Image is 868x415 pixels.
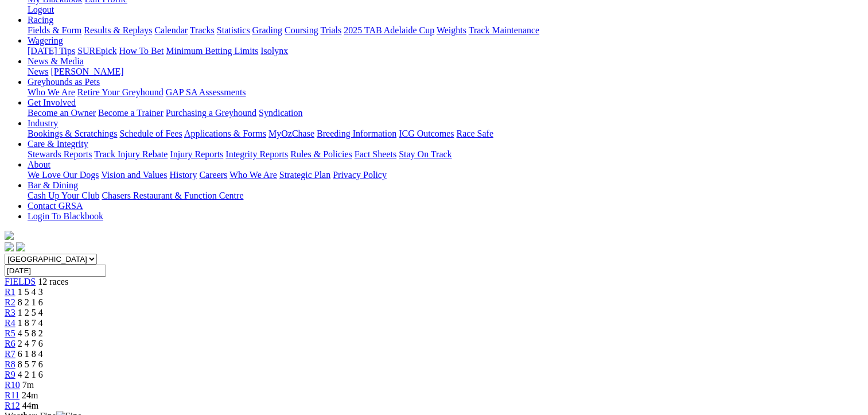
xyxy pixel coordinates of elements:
span: 8 2 1 6 [18,297,43,307]
a: R6 [5,339,15,348]
a: [PERSON_NAME] [50,67,123,76]
a: ICG Outcomes [399,129,454,138]
a: Who We Are [28,87,75,97]
a: [DATE] Tips [28,46,75,56]
div: Industry [28,129,863,139]
a: Login To Blackbook [28,211,103,221]
a: Bar & Dining [28,180,78,190]
a: R11 [5,390,20,400]
a: Become a Trainer [98,108,164,118]
a: Injury Reports [170,149,223,159]
span: 1 5 4 3 [18,287,43,297]
a: Calendar [154,25,188,35]
div: About [28,170,863,180]
a: Isolynx [260,46,288,56]
span: 8 5 7 6 [18,359,43,369]
a: R5 [5,328,15,338]
a: Careers [199,170,227,180]
div: News & Media [28,67,863,77]
a: Get Involved [28,98,76,107]
a: Bookings & Scratchings [28,129,117,138]
a: Cash Up Your Club [28,191,99,200]
a: R7 [5,349,15,359]
a: 2025 TAB Adelaide Cup [344,25,434,35]
span: R1 [5,287,15,297]
a: Wagering [28,36,63,45]
a: Care & Integrity [28,139,88,149]
a: Breeding Information [317,129,396,138]
a: Statistics [217,25,250,35]
a: Trials [320,25,341,35]
a: SUREpick [77,46,116,56]
a: Syndication [259,108,302,118]
div: Get Involved [28,108,863,118]
span: 4 5 8 2 [18,328,43,338]
span: 12 races [38,277,68,286]
a: History [169,170,197,180]
img: twitter.svg [16,242,25,251]
a: R2 [5,297,15,307]
a: Schedule of Fees [119,129,182,138]
a: Coursing [285,25,318,35]
span: 2 4 7 6 [18,339,43,348]
a: Chasers Restaurant & Function Centre [102,191,243,200]
a: Tracks [190,25,215,35]
a: R12 [5,401,20,410]
a: R3 [5,308,15,317]
a: Race Safe [456,129,493,138]
img: facebook.svg [5,242,14,251]
a: Greyhounds as Pets [28,77,100,87]
span: 1 8 7 4 [18,318,43,328]
span: 1 2 5 4 [18,308,43,317]
a: Minimum Betting Limits [166,46,258,56]
a: R9 [5,370,15,379]
span: 24m [22,390,38,400]
div: Greyhounds as Pets [28,87,863,98]
a: Strategic Plan [279,170,330,180]
a: Fields & Form [28,25,81,35]
a: Racing [28,15,53,25]
a: News & Media [28,56,84,66]
a: Applications & Forms [184,129,266,138]
span: 7m [22,380,34,390]
span: 44m [22,401,38,410]
a: Results & Replays [84,25,152,35]
a: Rules & Policies [290,149,352,159]
a: Stewards Reports [28,149,92,159]
span: 4 2 1 6 [18,370,43,379]
a: Purchasing a Greyhound [166,108,256,118]
a: Integrity Reports [225,149,288,159]
a: Track Maintenance [469,25,539,35]
a: About [28,160,50,169]
a: Fact Sheets [355,149,396,159]
a: Privacy Policy [333,170,387,180]
a: How To Bet [119,46,164,56]
a: R8 [5,359,15,369]
a: MyOzChase [268,129,314,138]
a: Weights [437,25,466,35]
a: We Love Our Dogs [28,170,99,180]
a: Who We Are [229,170,277,180]
a: News [28,67,48,76]
a: R10 [5,380,20,390]
a: Stay On Track [399,149,451,159]
a: Become an Owner [28,108,96,118]
a: R4 [5,318,15,328]
a: GAP SA Assessments [166,87,246,97]
img: logo-grsa-white.png [5,231,14,240]
a: Logout [28,5,54,14]
a: Contact GRSA [28,201,83,211]
div: Care & Integrity [28,149,863,160]
a: Retire Your Greyhound [77,87,164,97]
